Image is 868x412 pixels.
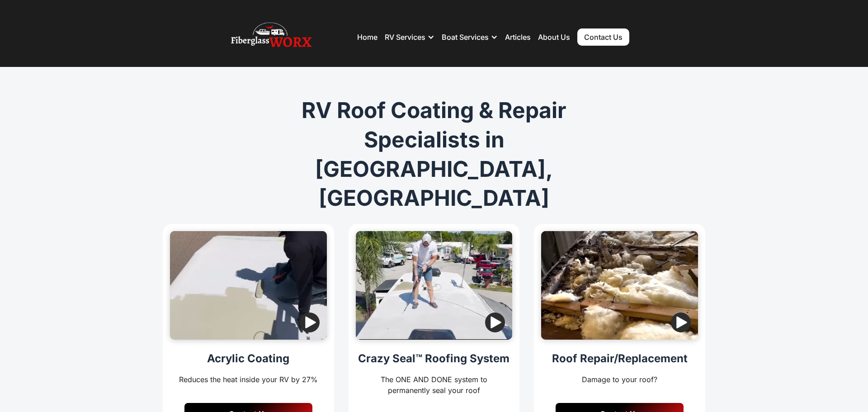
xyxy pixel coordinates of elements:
img: Fiberglass WorX – RV Repair, RV Roof & RV Detailing [231,19,311,55]
a: About Us [538,33,570,42]
img: Play video [485,313,505,332]
h3: The ONE AND DONE system to permanently seal your roof [363,374,505,396]
h3: Damage to your roof? [582,374,657,385]
div: Roof Repair/Replacement [552,350,688,367]
a: Articles [505,33,531,42]
div: RV Services [385,24,434,51]
div: RV Services [385,33,425,42]
a: Home [357,33,377,42]
a: Contact Us [577,28,629,46]
div: Boat Services [442,24,498,51]
div: Crazy Seal [358,350,509,367]
img: Play video [671,313,691,332]
h3: Reduces the heat inside your RV by 27% [179,374,318,385]
img: Play video [300,313,320,332]
div: Acrylic Coating [207,350,289,367]
div: Boat Services [442,33,489,42]
strong: ™ Roofing System [415,352,509,365]
h1: RV Roof Coating & Repair Specialists in [GEOGRAPHIC_DATA], [GEOGRAPHIC_DATA] [260,96,608,213]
